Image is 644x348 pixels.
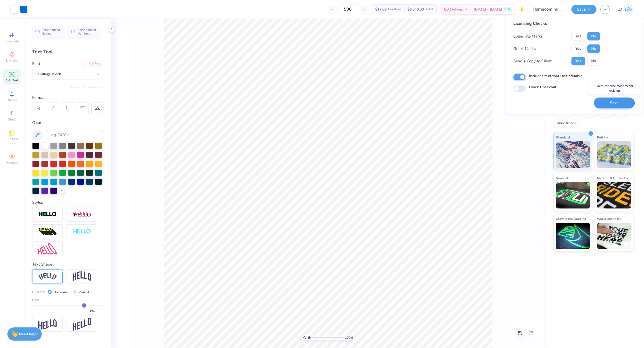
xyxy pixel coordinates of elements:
[587,32,600,40] button: No
[32,199,103,206] div: Styles
[556,223,590,249] img: Glow in the Dark Ink
[556,216,586,221] span: Glow in the Dark Ink
[444,7,464,12] span: Est. Delivery
[32,95,104,101] div: Format
[70,85,103,89] button: Switch to Greek Letters
[556,175,569,181] span: Neon Ink
[79,290,89,295] label: Vertical
[587,44,600,53] button: No
[38,319,57,330] img: Flag
[513,20,600,27] div: Licensing Checks
[513,46,536,52] div: Greek Marks
[345,335,353,340] span: 100 %
[6,39,18,43] span: Image AI
[32,298,40,302] span: Bend
[571,32,585,40] button: Yes
[73,271,91,281] img: Arch
[73,229,91,235] img: Negative Space
[556,141,590,168] img: Standard
[6,59,18,63] span: Designs
[47,130,103,140] input: e.g. 7428 c
[8,117,16,122] span: Greek
[474,7,502,12] span: [DATE] - [DATE]
[513,33,543,39] div: Collegiate Marks
[588,82,641,94] div: Saves over the most recent revision
[82,61,103,67] div: Add Font
[594,98,635,108] button: Save
[32,61,40,67] label: Font
[6,78,18,82] span: Add Text
[623,4,633,15] img: Zhor Junavee Antocan
[556,134,570,140] span: Standard
[7,98,17,102] span: Upload
[19,332,38,337] strong: Need help?
[597,223,631,249] img: Water based Ink
[553,119,579,127] div: Rhinestones
[571,44,585,53] button: Yes
[597,175,628,181] span: Metallic & Glitter Ink
[337,4,358,14] input: – –
[597,182,631,208] img: Metallic & Glitter Ink
[38,211,57,217] img: Stroke
[529,4,567,15] input: Untitled Design
[38,273,57,280] img: Arc
[556,182,590,208] img: Neon Ink
[529,73,582,79] label: Includes text that isn't editable
[597,216,622,221] span: Water based Ink
[32,261,103,267] div: Text Shape
[513,58,552,64] div: Send a Copy to Client
[571,5,596,14] button: Save
[77,28,96,35] span: Personalized Numbers
[597,141,631,168] img: Puff Ink
[6,161,18,165] span: Decorate
[73,318,91,331] img: Rise
[529,84,556,90] label: Block Checkout
[32,290,45,294] span: Direction
[3,137,21,145] span: Clipart & logos
[425,7,433,12] span: Total
[54,290,69,295] label: Horizontal
[505,7,511,11] span: FREE
[73,211,91,218] img: Shadow
[597,134,608,140] span: Puff Ink
[38,243,57,254] img: Free Distort
[618,6,622,12] span: ZJ
[587,57,600,65] button: No
[571,57,585,65] button: Yes
[388,7,401,12] span: Per Item
[375,7,387,12] span: $17.08
[407,7,424,12] span: $8,540.00
[618,4,633,15] a: ZJ
[32,120,103,126] div: Color
[41,28,60,35] span: Personalized Names
[32,48,103,55] div: Text Tool
[38,228,57,236] img: 3d Illusion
